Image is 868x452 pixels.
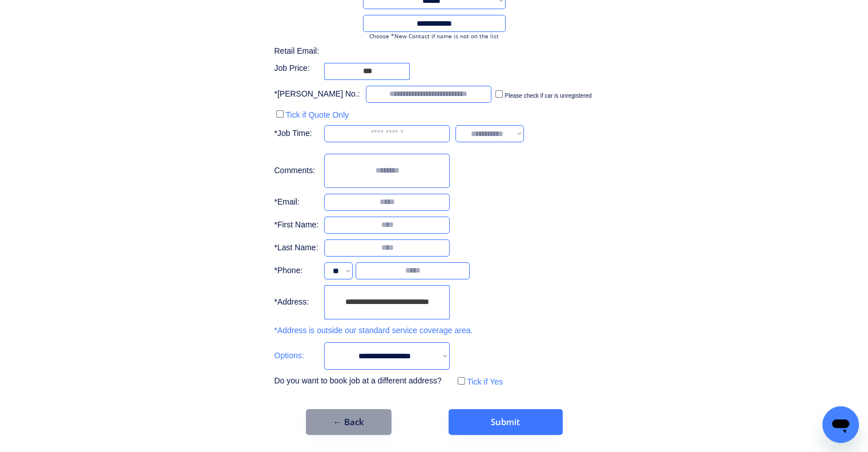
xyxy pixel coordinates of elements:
button: Submit [449,409,563,435]
div: *Email: [274,197,318,208]
label: Please check if car is unregistered [504,93,591,99]
div: *Address: [274,297,318,308]
div: Comments: [274,165,318,177]
div: *Last Name: [274,242,318,254]
label: Tick if Quote Only [285,110,349,119]
div: *[PERSON_NAME] No.: [274,89,360,100]
label: Tick if Yes [467,377,503,386]
div: Options: [274,350,318,362]
div: *Address is outside our standard service coverage area. [274,325,473,337]
iframe: Button to launch messaging window [822,406,859,443]
div: *Job Time: [274,128,318,139]
div: Do you want to book job at a different address? [274,375,450,387]
button: ← Back [306,409,391,435]
div: *First Name: [274,219,318,231]
div: Retail Email: [274,46,331,57]
div: Job Price: [274,63,318,74]
div: *Phone: [274,265,318,277]
div: Choose *New Contact if name is not on the list [363,32,506,40]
